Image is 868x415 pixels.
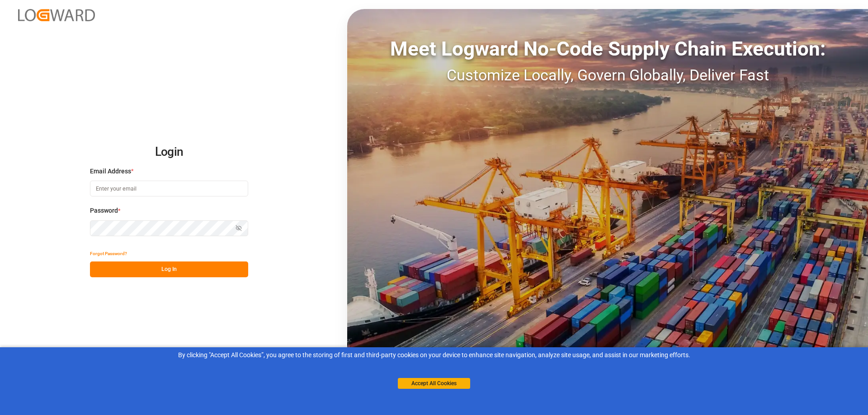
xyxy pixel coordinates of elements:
button: Accept All Cookies [398,378,470,389]
div: Customize Locally, Govern Globally, Deliver Fast [347,64,868,87]
span: Email Address [90,167,131,176]
input: Enter your email [90,181,248,196]
div: Meet Logward No-Code Supply Chain Execution: [347,34,868,64]
h2: Login [90,138,248,167]
button: Log In [90,261,248,277]
div: By clicking "Accept All Cookies”, you agree to the storing of first and third-party cookies on yo... [6,350,862,360]
button: Forgot Password? [90,246,127,261]
span: Password [90,206,118,215]
img: Logward_new_orange.png [18,9,95,21]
